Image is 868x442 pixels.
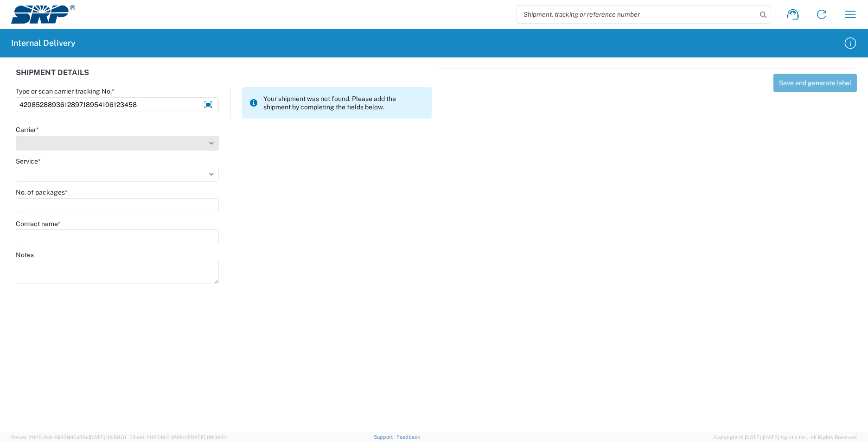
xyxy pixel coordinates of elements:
label: Notes [16,251,34,259]
input: Shipment, tracking or reference number [517,6,757,23]
img: srp [11,5,75,24]
a: Feedback [396,434,420,440]
label: Service [16,157,41,165]
label: Type or scan carrier tracking No. [16,87,115,95]
span: [DATE] 09:39:01 [189,435,227,440]
span: Client: 2025.19.0-129fbcf [130,435,227,440]
span: [DATE] 09:50:51 [89,435,126,440]
label: No. of packages [16,188,68,196]
h2: Internal Delivery [11,38,76,49]
span: Server: 2025.19.0-49328d0a35e [11,435,126,440]
label: Carrier [16,126,39,134]
a: Support [374,434,397,440]
span: Copyright © [DATE]-[DATE] Agistix Inc., All Rights Reserved [714,433,857,442]
span: Your shipment was not found. Please add the shipment by completing the fields below. [263,95,424,111]
label: Contact name [16,220,61,228]
div: SHIPMENT DETAILS [16,69,432,87]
